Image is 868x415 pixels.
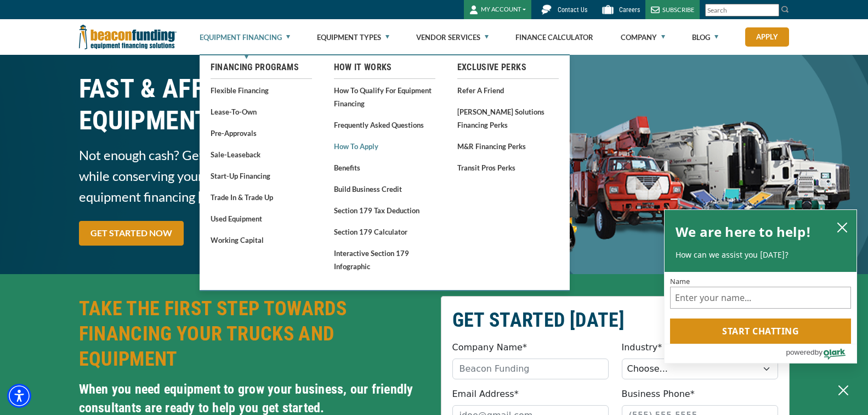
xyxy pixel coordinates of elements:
[705,4,779,16] input: Search
[515,20,593,55] a: Finance Calculator
[830,374,857,407] button: Close Chatbox
[334,225,435,238] a: Section 179 Calculator
[211,190,312,204] a: Trade In & Trade Up
[457,83,559,97] a: Refer a Friend
[334,203,435,217] a: Section 179 Tax Deduction
[211,169,312,183] a: Start-Up Financing
[211,105,312,118] a: Lease-To-Own
[211,61,312,74] a: Financing Programs
[619,6,640,14] span: Careers
[457,161,559,174] a: Transit Pros Perks
[79,221,184,246] a: GET STARTED NOW
[692,20,718,55] a: Blog
[457,61,559,74] a: Exclusive Perks
[670,287,851,309] input: Name
[317,20,389,55] a: Equipment Types
[768,6,776,15] a: Clear search text
[670,319,851,344] button: Start chatting
[457,105,559,132] a: [PERSON_NAME] Solutions Financing Perks
[334,182,435,196] a: Build Business Credit
[7,384,31,408] div: Accessibility Menu
[334,61,435,74] a: How It Works
[211,83,312,97] a: Flexible Financing
[200,20,290,55] a: Equipment Financing
[833,219,851,235] button: close chatbox
[745,27,789,47] a: Apply
[781,5,790,14] img: Search
[815,345,822,359] span: by
[676,221,811,243] h2: We are here to help!
[416,20,489,55] a: Vendor Services
[79,105,428,137] span: EQUIPMENT FINANCING
[457,139,559,153] a: M&R Financing Perks
[676,249,846,260] p: How can we assist you [DATE]?
[452,308,778,333] h2: GET STARTED [DATE]
[79,296,428,372] h2: TAKE THE FIRST STEP TOWARDS FINANCING YOUR TRUCKS AND EQUIPMENT
[334,161,435,174] a: Benefits
[334,139,435,153] a: How to Apply
[211,233,312,247] a: Working Capital
[334,118,435,132] a: Frequently Asked Questions
[334,83,435,110] a: How to Qualify for Equipment Financing
[79,145,428,207] span: Not enough cash? Get the trucks and equipment you need while conserving your cash! Opt for fast, ...
[670,277,851,285] label: Name
[452,359,609,379] input: Beacon Funding
[79,73,428,137] h1: FAST & AFFORDABLE TRUCK &
[211,212,312,225] a: Used Equipment
[622,388,695,401] label: Business Phone*
[558,6,587,14] span: Contact Us
[664,209,857,364] div: olark chatbox
[79,19,177,55] img: Beacon Funding Corporation logo
[452,388,519,401] label: Email Address*
[334,246,435,273] a: Interactive Section 179 Infographic
[621,20,665,55] a: Company
[786,345,814,359] span: powered
[211,126,312,140] a: Pre-approvals
[786,344,856,363] a: Powered by Olark
[211,147,312,161] a: Sale-Leaseback
[452,341,527,354] label: Company Name*
[622,341,662,354] label: Industry*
